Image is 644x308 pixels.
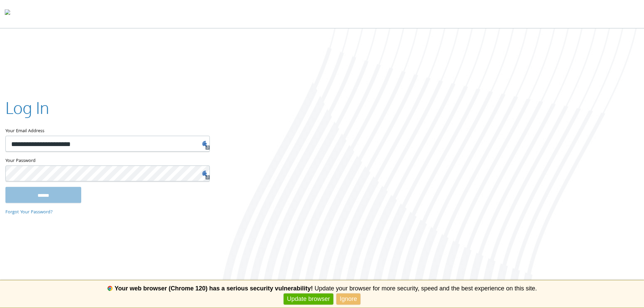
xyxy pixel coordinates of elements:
[5,209,53,216] a: Forgot Your Password?
[5,157,209,165] label: Your Password
[115,285,313,292] b: Your web browser (Chrome 120) has a serious security vulnerability!
[336,293,360,305] a: Ignore
[314,285,537,292] span: Update your browser for more security, speed and the best experience on this site.
[5,96,49,119] h2: Log In
[5,7,10,21] img: todyl-logo-dark.svg
[284,293,333,305] a: Update browser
